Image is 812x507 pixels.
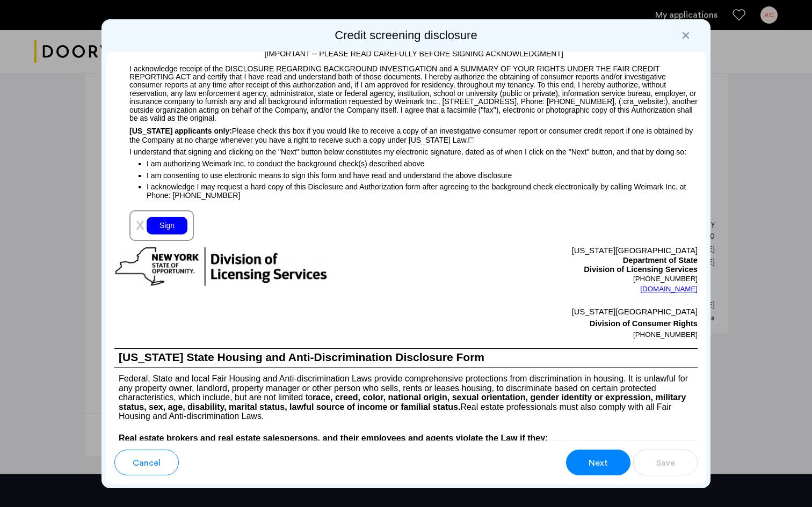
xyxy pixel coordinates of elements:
p: I understand that signing and clicking on the "Next" button below constitutes my electronic signa... [114,144,698,156]
p: I acknowledge receipt of the DISCLOSURE REGARDING BACKGROUND INVESTIGATION and A SUMMARY OF YOUR ... [114,60,698,122]
h2: Credit screening disclosure [106,28,706,43]
button: button [633,450,698,475]
span: x [136,216,144,233]
p: Department of State [406,256,698,266]
button: button [114,450,179,475]
img: new-york-logo.png [114,246,328,288]
p: [US_STATE][GEOGRAPHIC_DATA] [406,306,698,318]
p: [IMPORTANT -- PLEASE READ CAREFULLY BEFORE SIGNING ACKNOWLEDGMENT] [114,43,698,60]
div: Sign [147,217,187,234]
p: Division of Licensing Services [406,265,698,275]
img: 4LAxfPwtD6BVinC2vKR9tPz10Xbrctccj4YAocJUAAAAASUVORK5CYIIA [468,137,474,143]
span: [US_STATE] applicants only: [129,127,232,135]
p: Please check this box if you would like to receive a copy of an investigative consumer report or ... [114,122,698,144]
p: I acknowledge I may request a hard copy of this Disclosure and Authorization form after agreeing ... [147,182,698,200]
p: [PHONE_NUMBER] [406,329,698,340]
p: I am consenting to use electronic means to sign this form and have read and understand the above ... [147,170,698,181]
span: Cancel [133,457,161,469]
p: [US_STATE][GEOGRAPHIC_DATA] [406,246,698,256]
p: I am authorizing Weimark Inc. to conduct the background check(s) described above [147,156,698,170]
span: Save [656,457,675,469]
p: [PHONE_NUMBER] [406,275,698,283]
p: Division of Consumer Rights [406,318,698,329]
a: [DOMAIN_NAME] [640,284,698,295]
p: Federal, State and local Fair Housing and Anti-discrimination Laws provide comprehensive protecti... [114,368,698,421]
h4: Real estate brokers and real estate salespersons, and their employees and agents violate the Law ... [114,432,698,445]
b: race, creed, color, national origin, sexual orientation, gender identity or expression, military ... [119,393,686,411]
h1: [US_STATE] State Housing and Anti-Discrimination Disclosure Form [114,349,698,367]
button: button [566,450,630,475]
span: Next [589,457,608,469]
